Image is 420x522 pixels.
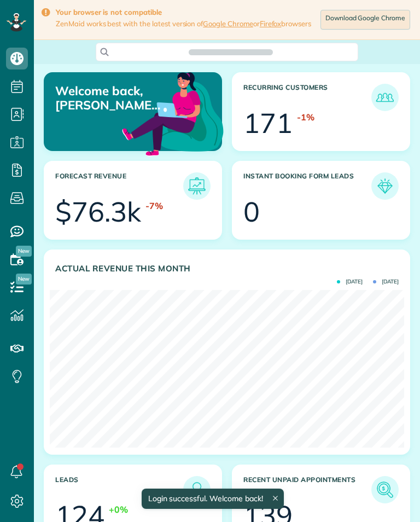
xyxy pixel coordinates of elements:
[16,246,32,257] span: New
[243,172,371,200] h3: Instant Booking Form Leads
[186,479,208,501] img: icon_leads-1bed01f49abd5b7fead27621c3d59655bb73ed531f8eeb49469d10e621d6b896.png
[320,10,410,30] a: Download Google Chrome
[55,476,183,503] h3: Leads
[243,476,371,503] h3: Recent unpaid appointments
[109,503,128,516] div: +0%
[141,489,283,509] div: Login successful. Welcome back!
[55,84,164,113] p: Welcome back, [PERSON_NAME] & [PERSON_NAME]!
[243,198,260,225] div: 0
[243,84,371,111] h3: Recurring Customers
[243,109,293,137] div: 171
[203,19,253,28] a: Google Chrome
[55,198,141,225] div: $76.3k
[55,172,183,200] h3: Forecast Revenue
[145,200,163,212] div: -7%
[186,175,208,197] img: icon_forecast_revenue-8c13a41c7ed35a8dcfafea3cbb826a0462acb37728057bba2d056411b612bbbe.png
[56,19,311,28] span: ZenMaid works best with the latest version of or browsers
[337,279,363,285] span: [DATE]
[374,86,396,108] img: icon_recurring_customers-cf858462ba22bcd05b5a5880d41d6543d210077de5bb9ebc9590e49fd87d84ed.png
[200,47,261,57] span: Search ZenMaid…
[297,111,314,124] div: -1%
[374,479,396,501] img: icon_unpaid_appointments-47b8ce3997adf2238b356f14209ab4cced10bd1f174958f3ca8f1d0dd7fffeee.png
[16,274,32,285] span: New
[120,60,226,166] img: dashboard_welcome-42a62b7d889689a78055ac9021e634bf52bae3f8056760290aed330b23ab8690.png
[260,19,282,28] a: Firefox
[56,8,311,17] strong: Your browser is not compatible
[55,264,399,274] h3: Actual Revenue this month
[374,175,396,197] img: icon_form_leads-04211a6a04a5b2264e4ee56bc0799ec3eb69b7e499cbb523a139df1d13a81ae0.png
[373,279,399,285] span: [DATE]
